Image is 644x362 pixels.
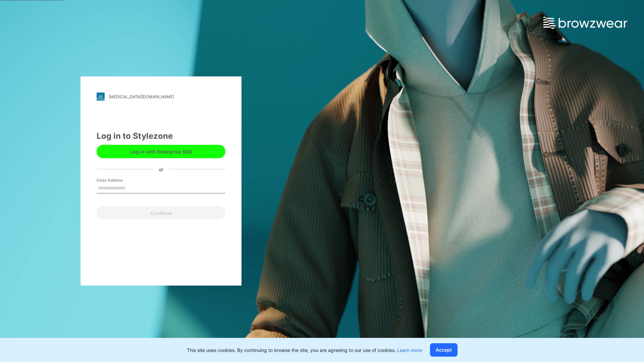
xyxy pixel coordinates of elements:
[97,145,225,158] button: Log in with Enterprise SSO
[97,93,225,101] a: [MEDICAL_DATA][DOMAIN_NAME]
[187,347,422,354] p: This site uses cookies. By continuing to browse the site, you are agreeing to our use of cookies.
[109,94,174,99] div: [MEDICAL_DATA][DOMAIN_NAME]
[97,177,144,183] label: Email Address
[97,130,225,142] div: Log in to Stylezone
[97,93,105,101] img: stylezone-logo.562084cfcfab977791bfbf7441f1a819.svg
[397,347,422,353] a: Learn more
[430,343,458,357] button: Accept
[154,166,169,173] div: or
[543,17,627,29] img: browzwear-logo.e42bd6dac1945053ebaf764b6aa21510.svg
